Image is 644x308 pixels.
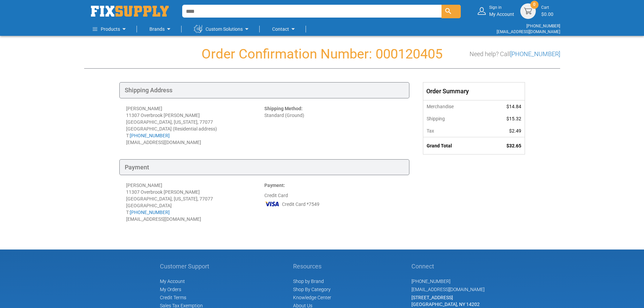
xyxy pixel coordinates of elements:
[126,105,264,146] div: [PERSON_NAME] 11307 Overbrook [PERSON_NAME] [GEOGRAPHIC_DATA], [US_STATE], 77077 [GEOGRAPHIC_DATA...
[160,287,181,292] span: My Orders
[91,6,169,17] a: store logo
[149,22,173,36] a: Brands
[470,51,560,57] h3: Need help? Call
[293,279,324,284] a: Shop by Brand
[119,159,409,175] div: Payment
[533,2,535,7] span: 0
[160,279,185,284] span: My Account
[91,6,169,17] img: Fix Industrial Supply
[497,29,560,34] a: [EMAIL_ADDRESS][DOMAIN_NAME]
[423,113,485,125] th: Shipping
[264,105,403,146] div: Standard (Ground)
[506,143,521,148] span: $32.65
[160,263,213,270] h5: Customer Support
[293,295,331,300] a: Knowledge Center
[541,11,553,17] span: $0.00
[506,116,521,121] span: $15.32
[526,24,560,28] a: [PHONE_NUMBER]
[427,143,452,148] strong: Grand Total
[489,5,514,10] small: Sign in
[93,22,128,36] a: Products
[423,82,525,100] div: Order Summary
[119,82,409,98] div: Shipping Address
[264,183,285,188] strong: Payment:
[489,5,514,17] div: My Account
[423,100,485,113] th: Merchandise
[411,287,484,292] a: [EMAIL_ADDRESS][DOMAIN_NAME]
[126,182,264,222] div: [PERSON_NAME] 11307 Overbrook [PERSON_NAME] [GEOGRAPHIC_DATA], [US_STATE], 77077 [GEOGRAPHIC_DATA...
[541,5,553,10] small: Cart
[264,106,303,111] strong: Shipping Method:
[282,201,319,208] span: Credit Card *7549
[423,125,485,137] th: Tax
[194,22,251,36] a: Custom Solutions
[411,279,450,284] a: [PHONE_NUMBER]
[293,263,331,270] h5: Resources
[272,22,297,36] a: Contact
[264,199,280,209] img: VI
[264,182,403,222] div: Credit Card
[130,133,170,138] a: [PHONE_NUMBER]
[510,50,560,57] a: [PHONE_NUMBER]
[160,295,186,300] span: Credit Terms
[506,104,521,109] span: $14.84
[411,295,480,307] span: [STREET_ADDRESS] [GEOGRAPHIC_DATA], NY 14202
[411,263,484,270] h5: Connect
[130,210,170,215] a: [PHONE_NUMBER]
[509,128,521,134] span: $2.49
[293,287,331,292] a: Shop By Category
[84,47,560,62] h1: Order Confirmation Number: 000120405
